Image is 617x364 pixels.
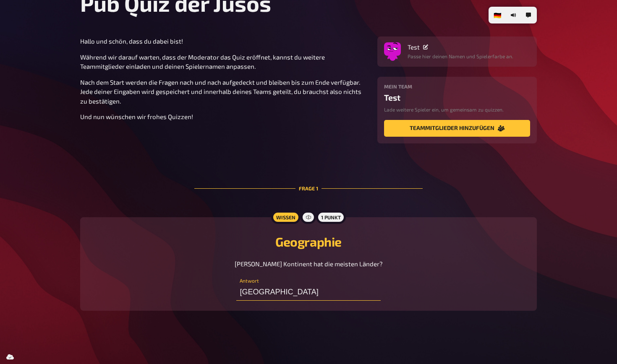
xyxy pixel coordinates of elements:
span: [PERSON_NAME] Kontinent hat die meisten Länder? [235,260,383,268]
h4: Mein Team [384,83,530,89]
input: Antwort [236,284,380,301]
h2: Geographie [90,234,527,249]
button: Avatar [384,43,401,60]
p: Hallo und schön, dass du dabei bist! [80,36,367,46]
img: Avatar [384,41,401,57]
p: Und nun wünschen wir frohes Quizzen! [80,112,367,122]
p: Passe hier deinen Namen und Spielerfarbe an. [408,52,513,60]
p: Nach dem Start werden die Fragen nach und nach aufgedeckt und bleiben bis zum Ende verfügbar. Jed... [80,78,367,106]
button: Teammitglieder hinzufügen [384,120,530,137]
li: 🇩🇪 [490,8,505,22]
div: Frage 1 [194,164,423,212]
p: Lade weitere Spieler ein, um gemeinsam zu quizzen. [384,106,530,113]
span: Test [408,43,420,51]
div: 1 Punkt [316,211,346,224]
div: Test [384,93,530,102]
div: Wissen [271,211,301,224]
p: Während wir darauf warten, dass der Moderator das Quiz eröffnet, kannst du weitere Teammitglieder... [80,52,367,71]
